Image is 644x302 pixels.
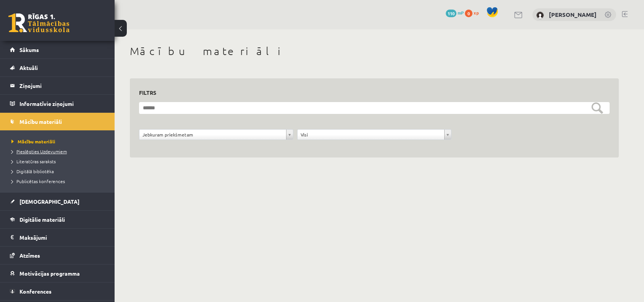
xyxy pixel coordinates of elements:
[11,138,55,145] span: Mācību materiāli
[549,11,597,18] a: [PERSON_NAME]
[11,158,56,164] span: Literatūras saraksts
[10,41,105,58] a: Sākums
[19,64,38,71] span: Aktuāli
[10,229,105,246] a: Maksājumi
[11,148,67,154] span: Pieslēgties Uzdevumiem
[446,10,464,16] a: 110 mP
[10,59,105,76] a: Aktuāli
[465,10,482,16] a: 0 xp
[19,216,65,223] span: Digitālie materiāli
[19,118,62,125] span: Mācību materiāli
[139,130,293,140] a: Jebkuram priekšmetam
[10,95,105,112] a: Informatīvie ziņojumi
[11,178,107,185] a: Publicētas konferences
[19,46,39,53] span: Sākums
[10,283,105,300] a: Konferences
[458,10,464,16] span: mP
[139,88,600,98] h3: Filtrs
[10,113,105,130] a: Mācību materiāli
[19,198,79,205] span: [DEMOGRAPHIC_DATA]
[19,252,40,259] span: Atzīmes
[19,288,52,295] span: Konferences
[130,45,619,58] h1: Mācību materiāli
[10,77,105,94] a: Ziņojumi
[19,229,105,246] legend: Maksājumi
[11,138,107,145] a: Mācību materiāli
[298,130,451,140] a: Visi
[10,211,105,228] a: Digitālie materiāli
[536,11,544,19] img: Sandra Letinska
[10,193,105,210] a: [DEMOGRAPHIC_DATA]
[11,168,54,174] span: Digitālā bibliotēka
[11,148,107,155] a: Pieslēgties Uzdevumiem
[10,265,105,282] a: Motivācijas programma
[11,158,107,165] a: Literatūras saraksts
[19,77,105,94] legend: Ziņojumi
[8,13,70,32] a: Rīgas 1. Tālmācības vidusskola
[446,10,456,17] span: 110
[474,10,479,16] span: xp
[10,247,105,264] a: Atzīmes
[301,130,441,140] span: Visi
[19,270,80,277] span: Motivācijas programma
[142,130,283,140] span: Jebkuram priekšmetam
[11,178,65,184] span: Publicētas konferences
[465,10,472,17] span: 0
[19,95,105,112] legend: Informatīvie ziņojumi
[11,168,107,175] a: Digitālā bibliotēka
